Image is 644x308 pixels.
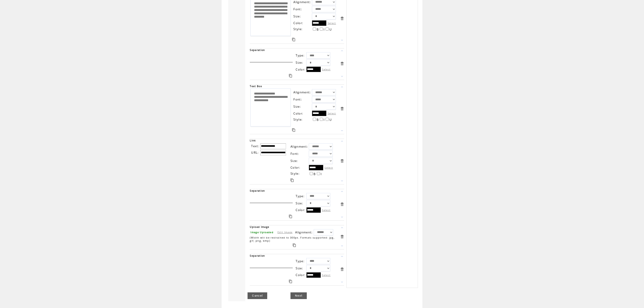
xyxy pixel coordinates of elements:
span: Alignment: [290,145,308,149]
a: Edit Image [278,230,292,234]
span: Link [250,139,256,142]
a: Move this item down [340,280,344,284]
a: Move this item up [340,85,344,89]
span: B [314,172,316,176]
span: Size: [290,159,298,163]
a: Move this item down [340,38,344,42]
a: Move this item up [340,48,344,53]
span: Alignment: [293,90,311,94]
span: Size: [296,61,303,65]
span: Image Uploaded [250,231,273,234]
span: Upload Image [250,225,269,228]
span: Font: [293,7,302,11]
a: Move this item up [340,189,344,193]
span: Size: [293,105,301,109]
a: Move this item down [340,215,344,219]
span: I [324,118,325,122]
a: Duplicate this item [292,38,295,41]
span: Type: [296,53,305,57]
span: Text Box [250,85,262,88]
a: Move this item down [340,244,344,248]
span: I [321,172,322,176]
a: Delete this item [340,107,344,111]
a: Move this item up [340,139,344,143]
a: Duplicate this item [292,128,295,132]
label: Select [324,166,333,169]
a: Duplicate this item [289,280,292,283]
a: Duplicate this item [293,243,296,247]
span: Separation [250,254,265,257]
label: Select [328,112,336,115]
span: Alignment: [295,230,313,234]
span: Size: [296,201,303,205]
label: Select [322,273,330,277]
a: Cancel [248,292,267,299]
span: U [329,118,332,122]
span: Color: [293,111,303,115]
span: URL: [251,151,259,155]
a: Delete this item [340,202,344,206]
span: Type: [296,259,305,263]
span: B [317,118,319,122]
a: Move this item up [340,254,344,258]
span: Color: [296,273,305,277]
label: Select [322,68,330,71]
label: Select [328,21,336,25]
span: I [324,27,325,31]
span: U [329,27,332,31]
span: Color: [296,67,305,71]
span: Size: [293,14,301,18]
span: Style: [293,117,303,122]
a: Move this item down [340,179,344,183]
a: Move this item up [340,225,344,230]
span: Size: [296,266,303,270]
span: Color: [290,166,300,170]
span: Style: [290,172,300,176]
span: Font: [293,97,302,101]
span: (Width will be restrained to 300px. Formats supported: jpg, gif, png, bmp) [250,236,335,242]
span: B [317,27,319,31]
span: Color: [296,208,305,212]
span: Color: [293,21,303,25]
a: Duplicate this item [290,178,294,182]
a: Move this item down [340,74,344,79]
a: Delete this item [340,61,344,66]
a: Duplicate this item [289,74,292,78]
span: Text: [251,144,259,148]
span: Style: [293,27,303,31]
span: Separation [250,48,265,52]
a: Move this item down [340,129,344,133]
span: Separation [250,189,265,192]
a: Delete this item [340,267,344,271]
a: Delete this item [340,235,344,239]
span: Type: [296,194,305,198]
a: Delete this item [340,159,344,163]
a: Duplicate this item [289,215,292,218]
label: Select [322,208,330,212]
a: Delete this item [340,16,344,21]
span: Font: [290,152,299,156]
a: Next [290,292,307,299]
